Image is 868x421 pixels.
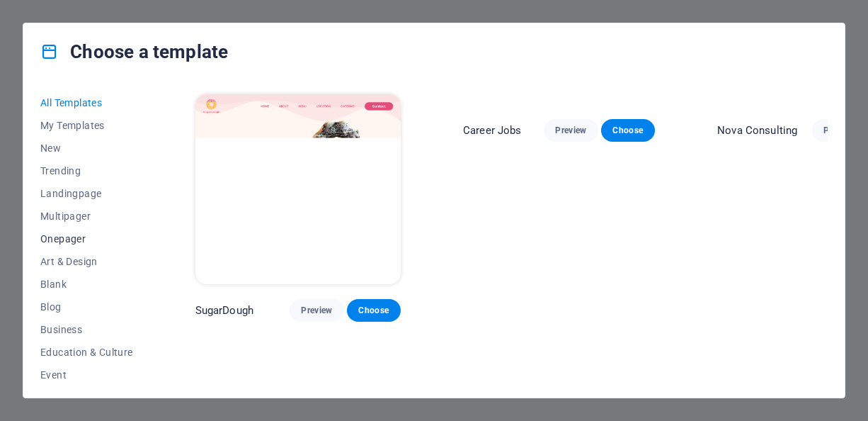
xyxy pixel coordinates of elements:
[40,165,133,176] span: Trending
[195,94,401,284] img: SugarDough
[40,279,133,290] span: Blank
[823,305,855,316] span: Preview
[717,303,797,318] p: Nova Consulting
[40,318,133,341] button: Business
[40,205,133,228] button: Multipager
[40,301,133,313] span: Blog
[40,250,133,273] button: Art & Design
[40,159,133,182] button: Trending
[40,273,133,296] button: Blank
[40,211,133,222] span: Multipager
[601,286,655,309] button: Choose
[555,292,586,303] span: Preview
[40,40,228,63] h4: Choose a template
[40,182,133,205] button: Landingpage
[812,299,866,322] button: Preview
[40,188,133,199] span: Landingpage
[195,303,253,318] p: SugarDough
[40,228,133,250] button: Onepager
[40,91,133,114] button: All Templates
[290,299,343,322] button: Preview
[40,347,133,358] span: Education & Culture
[40,296,133,318] button: Blog
[40,369,133,381] span: Event
[40,256,133,267] span: Art & Design
[301,305,332,316] span: Preview
[347,299,401,322] button: Choose
[544,286,598,309] button: Preview
[358,305,389,316] span: Choose
[463,94,655,271] img: Career Jobs
[463,291,522,305] p: Career Jobs
[40,341,133,364] button: Education & Culture
[40,97,133,108] span: All Templates
[40,137,133,159] button: New
[40,324,133,335] span: Business
[40,364,133,386] button: Event
[40,142,133,154] span: New
[612,292,644,303] span: Choose
[40,233,133,245] span: Onepager
[40,120,133,131] span: My Templates
[40,114,133,137] button: My Templates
